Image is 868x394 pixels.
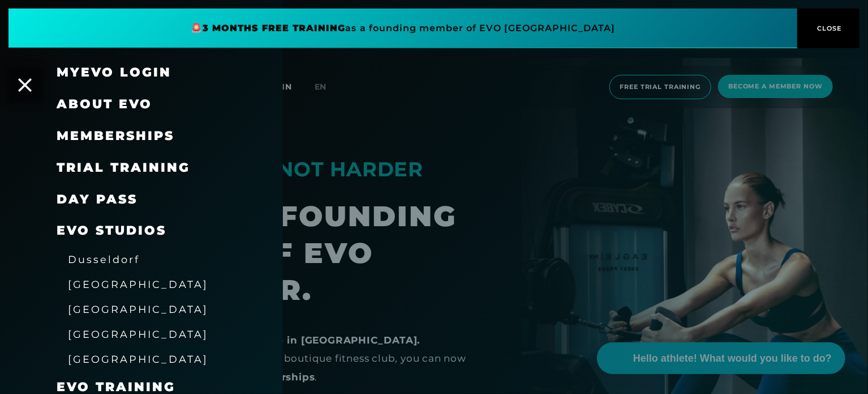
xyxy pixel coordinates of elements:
[57,65,171,80] a: MyEVO Login
[818,24,843,32] font: CLOSE
[797,9,860,48] button: CLOSE
[57,96,152,112] font: About EVO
